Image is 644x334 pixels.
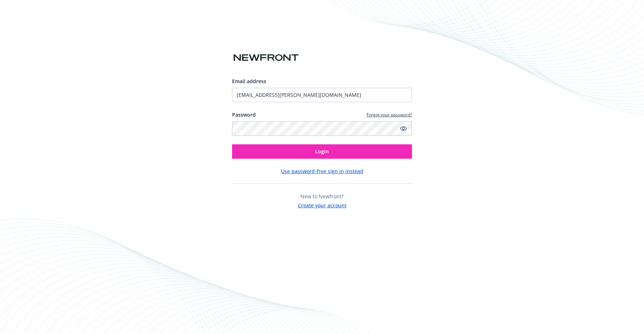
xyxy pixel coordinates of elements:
[232,111,256,118] label: Password
[300,193,344,200] span: New to Newfront?
[281,167,363,175] button: Use password-free sign in instead
[232,51,300,64] img: Newfront logo
[232,121,412,136] input: Enter your password
[399,124,408,133] a: Show password
[367,112,412,118] a: Forgot your password?
[298,200,346,209] button: Create your account
[232,88,412,102] input: Enter your email
[232,78,266,85] span: Email address
[315,148,329,155] span: Login
[232,144,412,159] button: Login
